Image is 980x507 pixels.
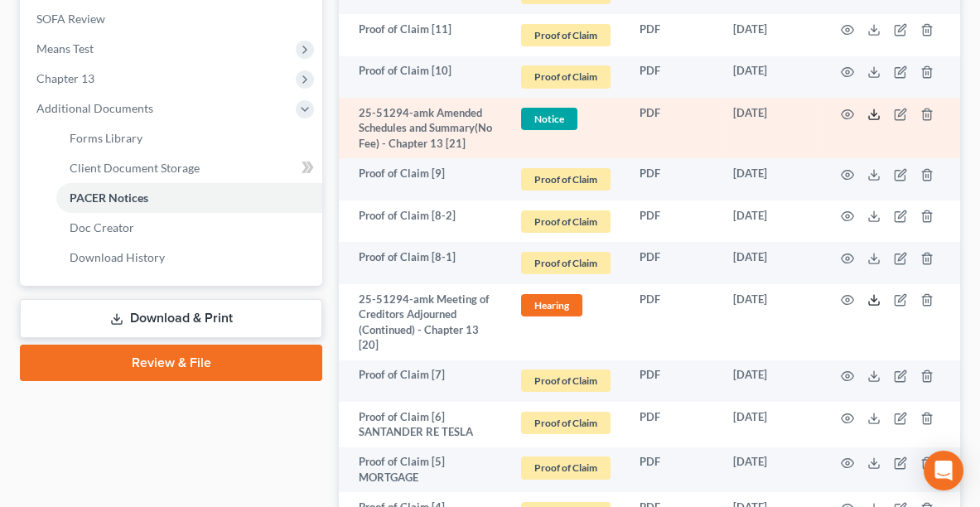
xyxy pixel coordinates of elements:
a: Download & Print [20,299,322,338]
td: Proof of Claim [6] SANTANDER RE TESLA [339,402,505,447]
a: Proof of Claim [519,367,613,394]
td: PDF [626,158,720,200]
span: PACER Notices [70,191,148,205]
td: 25-51294-amk Amended Schedules and Summary(No Fee) - Chapter 13 [21] [339,98,505,158]
a: Proof of Claim [519,22,613,49]
td: PDF [626,56,720,99]
td: [DATE] [720,284,821,360]
span: Doc Creator [70,220,134,234]
td: PDF [626,98,720,158]
a: PACER Notices [56,183,322,213]
td: PDF [626,14,720,56]
a: Client Document Storage [56,153,322,183]
td: PDF [626,284,720,360]
td: [DATE] [720,242,821,284]
span: Proof of Claim [521,168,611,191]
a: Proof of Claim [519,208,613,235]
a: Proof of Claim [519,454,613,481]
td: [DATE] [720,56,821,99]
span: Proof of Claim [521,456,611,479]
a: Doc Creator [56,213,322,243]
td: [DATE] [720,200,821,243]
a: Proof of Claim [519,63,613,90]
span: Additional Documents [36,101,153,115]
td: Proof of Claim [11] [339,14,505,56]
a: Download History [56,243,322,273]
td: [DATE] [720,402,821,447]
span: Means Test [36,41,94,56]
td: Proof of Claim [9] [339,158,505,200]
td: Proof of Claim [7] [339,360,505,403]
span: Proof of Claim [521,24,611,46]
td: Proof of Claim [10] [339,56,505,99]
td: [DATE] [720,447,821,493]
td: PDF [626,200,720,243]
a: Forms Library [56,123,322,153]
a: Review & File [20,345,322,381]
span: Chapter 13 [36,71,94,85]
td: [DATE] [720,14,821,56]
div: Open Intercom Messenger [924,451,963,490]
span: Proof of Claim [521,210,611,233]
td: [DATE] [720,98,821,158]
span: SOFA Review [36,12,105,26]
a: Notice [519,105,613,133]
td: PDF [626,360,720,403]
td: [DATE] [720,360,821,403]
span: Proof of Claim [521,65,611,88]
a: Hearing [519,292,613,319]
td: 25-51294-amk Meeting of Creditors Adjourned (Continued) - Chapter 13 [20] [339,284,505,360]
td: Proof of Claim [8-2] [339,200,505,243]
a: Proof of Claim [519,166,613,193]
td: [DATE] [720,158,821,200]
td: PDF [626,447,720,493]
span: Download History [70,250,165,264]
a: Proof of Claim [519,249,613,277]
a: SOFA Review [23,4,322,34]
span: Client Document Storage [70,161,200,175]
td: Proof of Claim [5] MORTGAGE [339,447,505,493]
span: Notice [521,108,577,130]
a: Proof of Claim [519,409,613,437]
span: Hearing [521,294,582,316]
span: Proof of Claim [521,412,611,434]
td: PDF [626,242,720,284]
span: Proof of Claim [521,252,611,274]
td: Proof of Claim [8-1] [339,242,505,284]
td: PDF [626,402,720,447]
span: Forms Library [70,131,142,145]
span: Proof of Claim [521,369,611,392]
